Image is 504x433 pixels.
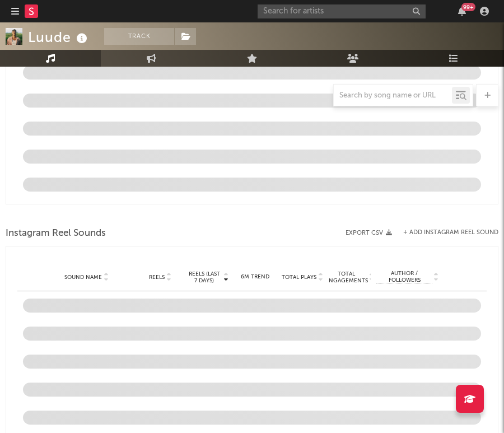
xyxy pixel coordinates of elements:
[403,230,498,236] button: + Add Instagram Reel Sound
[325,271,368,284] span: Total Engagements
[346,230,392,236] button: Export CSV
[334,91,452,100] input: Search by song name or URL
[461,3,475,11] div: 99 +
[6,227,106,240] span: Instagram Reel Sounds
[376,270,432,284] span: Author / Followers
[258,4,426,18] input: Search for artists
[187,271,222,284] span: Reels (last 7 days)
[458,7,466,16] button: 99+
[234,273,276,281] div: 6M Trend
[149,274,165,281] span: Reels
[104,28,174,45] button: Track
[282,274,316,281] span: Total Plays
[392,230,498,236] div: + Add Instagram Reel Sound
[28,28,90,46] div: Luude
[64,274,102,281] span: Sound Name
